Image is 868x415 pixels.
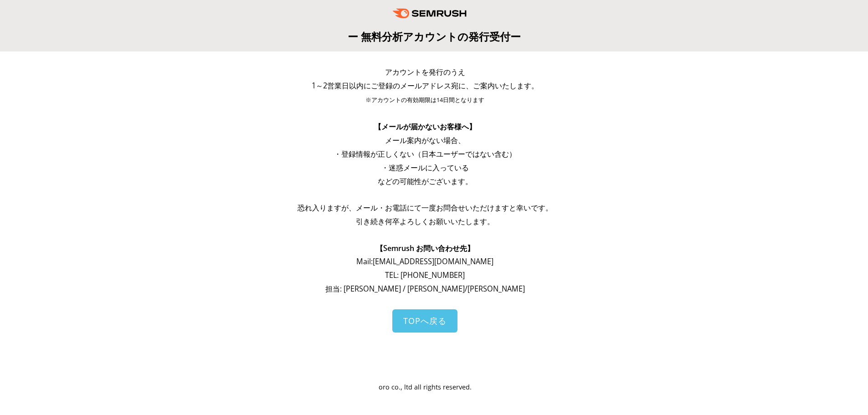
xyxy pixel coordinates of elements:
[298,203,553,213] span: 恐れ入りますが、メール・お電話にて一度お問合せいただけますと幸いです。
[381,163,469,173] span: ・迷惑メールに入っている
[385,135,465,145] span: メール案内がない場合、
[356,256,493,266] span: Mail: [EMAIL_ADDRESS][DOMAIN_NAME]
[365,96,484,104] span: ※アカウントの有効期限は14日間となります
[348,29,521,44] span: ー 無料分析アカウントの発行受付ー
[403,315,447,326] span: TOPへ戻る
[312,81,539,91] span: 1～2営業日以内にご登録のメールアドレス宛に、ご案内いたします。
[356,216,494,226] span: 引き続き何卒よろしくお願いいたします。
[392,309,457,333] a: TOPへ戻る
[379,383,472,391] span: oro co., ltd all rights reserved.
[374,122,476,132] span: 【メールが届かないお客様へ】
[325,284,525,294] span: 担当: [PERSON_NAME] / [PERSON_NAME]/[PERSON_NAME]
[385,67,465,77] span: アカウントを発行のうえ
[334,149,516,159] span: ・登録情報が正しくない（日本ユーザーではない含む）
[376,243,474,253] span: 【Semrush お問い合わせ先】
[385,270,465,280] span: TEL: [PHONE_NUMBER]
[378,176,473,186] span: などの可能性がございます。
